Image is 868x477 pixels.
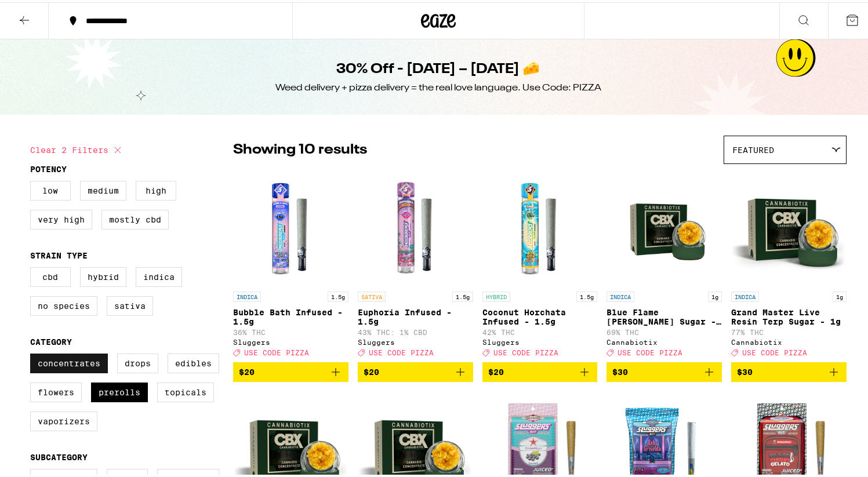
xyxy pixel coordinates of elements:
[606,326,722,334] p: 69% THC
[30,335,72,344] legend: Category
[482,305,598,324] p: Coconut Horchata Infused - 1.5g
[136,265,182,285] label: Indica
[482,326,598,334] p: 42% THC
[606,305,722,324] p: Blue Flame [PERSON_NAME] Sugar - 1g
[576,289,597,300] p: 1.5g
[606,289,634,300] p: INDICA
[157,380,214,400] label: Topicals
[358,336,473,344] div: Sluggers
[358,168,473,283] img: Sluggers - Euphoria Infused - 1.5g
[833,289,847,300] p: 1g
[328,289,348,300] p: 1.5g
[606,168,722,360] a: Open page for Blue Flame OG Terp Sugar - 1g from Cannabiotix
[233,138,367,158] p: Showing 10 results
[618,347,682,354] span: USE CODE PIZZA
[731,168,847,360] a: Open page for Grand Master Live Resin Terp Sugar - 1g from Cannabiotix
[358,289,386,300] p: SATIVA
[731,326,847,334] p: 77% THC
[30,294,97,314] label: No Species
[708,289,722,300] p: 1g
[731,336,847,344] div: Cannabiotix
[482,168,598,360] a: Open page for Coconut Horchata Infused - 1.5g from Sluggers
[101,207,169,227] label: Mostly CBD
[117,351,158,371] label: Drops
[482,360,598,380] button: Add to bag
[233,289,261,300] p: INDICA
[488,365,504,374] span: $20
[606,336,722,344] div: Cannabiotix
[233,168,348,360] a: Open page for Bubble Bath Infused - 1.5g from Sluggers
[358,305,473,324] p: Euphoria Infused - 1.5g
[233,336,348,344] div: Sluggers
[136,179,176,198] label: High
[358,326,473,334] p: 43% THC: 1% CBD
[482,336,598,344] div: Sluggers
[369,347,434,354] span: USE CODE PIZZA
[731,168,847,283] img: Cannabiotix - Grand Master Live Resin Terp Sugar - 1g
[737,365,753,374] span: $30
[80,179,126,198] label: Medium
[606,168,722,283] img: Cannabiotix - Blue Flame OG Terp Sugar - 1g
[30,265,71,285] label: CBD
[275,79,601,92] div: Weed delivery + pizza delivery = the real love language. Use Code: PIZZA
[168,351,219,371] label: Edibles
[742,347,807,354] span: USE CODE PIZZA
[233,168,348,283] img: Sluggers - Bubble Bath Infused - 1.5g
[364,365,379,374] span: $20
[30,409,97,429] label: Vaporizers
[233,326,348,334] p: 36% THC
[239,365,255,374] span: $20
[244,347,309,354] span: USE CODE PIZZA
[731,305,847,324] p: Grand Master Live Resin Terp Sugar - 1g
[612,365,628,374] span: $30
[606,360,722,380] button: Add to bag
[452,289,473,300] p: 1.5g
[107,294,153,314] label: Sativa
[337,57,540,77] h1: 30% Off - [DATE] – [DATE] 🧀
[30,162,67,172] legend: Potency
[482,289,510,300] p: HYBRID
[30,380,82,400] label: Flowers
[30,351,108,371] label: Concentrates
[358,168,473,360] a: Open page for Euphoria Infused - 1.5g from Sluggers
[732,143,774,152] span: Featured
[30,207,92,227] label: Very High
[30,133,125,162] button: Clear 2 filters
[27,8,50,19] span: Help
[30,179,71,198] label: Low
[731,289,759,300] p: INDICA
[30,450,88,460] legend: Subcategory
[482,168,598,283] img: Sluggers - Coconut Horchata Infused - 1.5g
[731,360,847,380] button: Add to bag
[493,347,558,354] span: USE CODE PIZZA
[91,380,148,400] label: Prerolls
[233,360,348,380] button: Add to bag
[358,360,473,380] button: Add to bag
[30,249,88,258] legend: Strain Type
[233,305,348,324] p: Bubble Bath Infused - 1.5g
[80,265,126,285] label: Hybrid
